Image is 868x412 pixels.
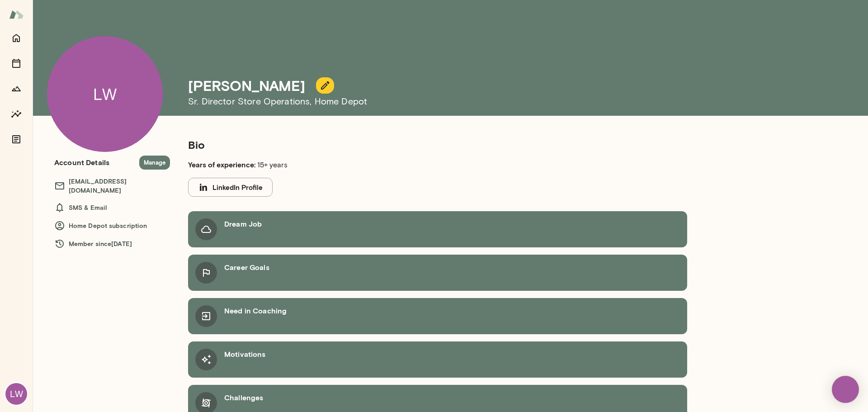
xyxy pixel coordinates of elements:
[224,349,266,360] h6: Motivations
[7,29,25,47] button: Home
[224,262,269,273] h6: Career Goals
[7,130,25,148] button: Documents
[188,137,492,152] h5: Bio
[224,218,262,229] h6: Dream Job
[188,178,273,197] button: LinkedIn Profile
[9,6,24,23] img: Mento
[188,159,492,170] p: 15+ years
[47,36,163,152] div: LW
[224,392,264,403] h6: Challenges
[54,202,170,213] h6: SMS & Email
[54,157,109,168] h6: Account Details
[7,80,25,98] button: Growth Plan
[5,383,27,405] div: LW
[188,77,305,94] h4: [PERSON_NAME]
[188,94,731,109] h6: Sr. Director Store Operations , Home Depot
[224,305,287,316] h6: Need in Coaching
[54,177,170,195] h6: [EMAIL_ADDRESS][DOMAIN_NAME]
[188,160,255,169] b: Years of experience:
[7,105,25,123] button: Insights
[139,156,170,170] button: Manage
[54,238,170,249] h6: Member since [DATE]
[7,54,25,72] button: Sessions
[54,220,170,231] h6: Home Depot subscription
